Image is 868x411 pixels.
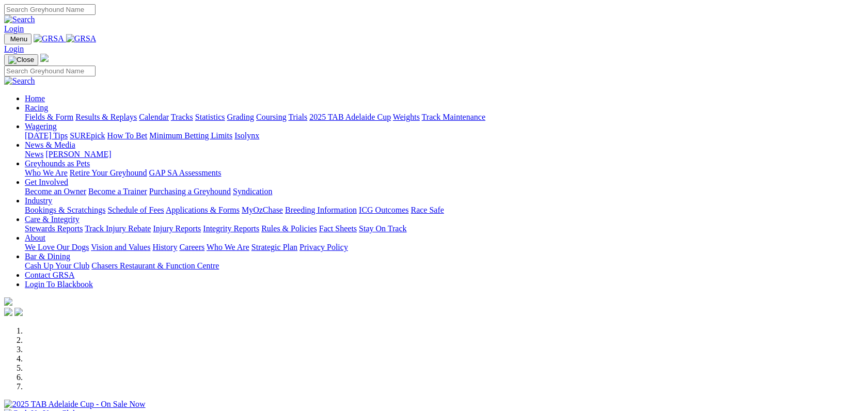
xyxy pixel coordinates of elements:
[25,261,89,270] a: Cash Up Your Club
[25,224,83,233] a: Stewards Reports
[139,113,169,121] a: Calendar
[251,243,297,251] a: Strategic Plan
[227,113,254,121] a: Grading
[25,113,73,121] a: Fields & Form
[91,243,150,251] a: Vision and Values
[25,159,90,168] a: Greyhounds as Pets
[149,187,231,196] a: Purchasing a Greyhound
[25,103,48,112] a: Racing
[25,261,864,271] div: Bar & Dining
[25,187,86,196] a: Become an Owner
[422,113,485,121] a: Track Maintenance
[4,297,12,306] img: logo-grsa-white.png
[40,54,49,62] img: logo-grsa-white.png
[4,34,31,44] button: Toggle navigation
[25,168,864,178] div: Greyhounds as Pets
[359,224,406,233] a: Stay On Track
[359,206,408,214] a: ICG Outcomes
[203,224,259,233] a: Integrity Reports
[25,196,52,205] a: Industry
[8,56,34,64] img: Close
[25,150,43,159] a: News
[25,215,80,224] a: Care & Integrity
[4,24,24,33] a: Login
[309,113,391,121] a: 2025 TAB Adelaide Cup
[4,66,96,76] input: Search
[25,243,89,251] a: We Love Our Dogs
[70,168,147,177] a: Retire Your Greyhound
[25,94,45,103] a: Home
[153,224,201,233] a: Injury Reports
[10,35,27,43] span: Menu
[45,150,111,159] a: [PERSON_NAME]
[4,308,12,316] img: facebook.svg
[234,131,259,140] a: Isolynx
[256,113,287,121] a: Coursing
[107,206,164,214] a: Schedule of Fees
[85,224,151,233] a: Track Injury Rebate
[25,113,864,122] div: Racing
[4,15,35,24] img: Search
[261,224,317,233] a: Rules & Policies
[75,113,137,121] a: Results & Replays
[195,113,225,121] a: Statistics
[88,187,147,196] a: Become a Trainer
[4,44,24,53] a: Login
[25,150,864,159] div: News & Media
[4,76,35,86] img: Search
[25,178,68,186] a: Get Involved
[25,131,68,140] a: [DATE] Tips
[149,131,232,140] a: Minimum Betting Limits
[149,168,222,177] a: GAP SA Assessments
[70,131,105,140] a: SUREpick
[4,4,96,15] input: Search
[25,206,105,214] a: Bookings & Scratchings
[25,252,70,261] a: Bar & Dining
[25,206,864,215] div: Industry
[411,206,444,214] a: Race Safe
[66,34,97,43] img: GRSA
[299,243,348,251] a: Privacy Policy
[393,113,420,121] a: Weights
[25,122,57,131] a: Wagering
[91,261,219,270] a: Chasers Restaurant & Function Centre
[25,224,864,233] div: Care & Integrity
[14,308,23,316] img: twitter.svg
[285,206,357,214] a: Breeding Information
[25,280,93,289] a: Login To Blackbook
[34,34,64,43] img: GRSA
[207,243,249,251] a: Who We Are
[288,113,307,121] a: Trials
[179,243,204,251] a: Careers
[25,243,864,252] div: About
[25,187,864,196] div: Get Involved
[4,400,146,409] img: 2025 TAB Adelaide Cup - On Sale Now
[166,206,240,214] a: Applications & Forms
[242,206,283,214] a: MyOzChase
[25,140,75,149] a: News & Media
[25,131,864,140] div: Wagering
[25,233,45,242] a: About
[107,131,148,140] a: How To Bet
[152,243,177,251] a: History
[4,54,38,66] button: Toggle navigation
[171,113,193,121] a: Tracks
[319,224,357,233] a: Fact Sheets
[25,168,68,177] a: Who We Are
[233,187,272,196] a: Syndication
[25,271,74,279] a: Contact GRSA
